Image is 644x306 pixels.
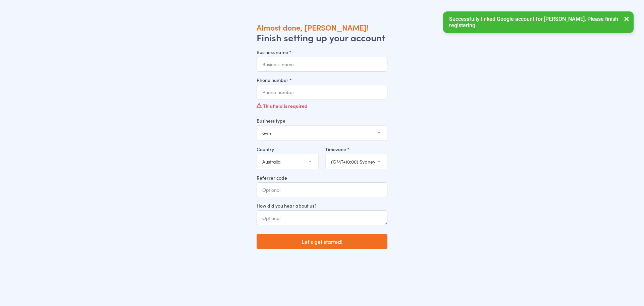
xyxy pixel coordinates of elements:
[257,57,387,72] input: Business name
[257,146,319,152] label: Country
[325,146,387,152] label: Timezone *
[621,11,633,26] button: ×
[257,174,387,181] label: Referrer code
[257,32,387,42] h2: Finish setting up your account
[257,234,387,249] button: Let's get started!
[257,202,387,209] label: How did you hear about us?
[257,49,387,55] label: Business name *
[257,77,387,83] label: Phone number *
[257,99,387,112] div: This field is required
[257,117,387,124] label: Business type
[257,85,387,99] input: Phone number
[449,16,618,29] span: Successfully linked Google account for [PERSON_NAME]. Please finish registering.
[257,182,387,197] input: Optional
